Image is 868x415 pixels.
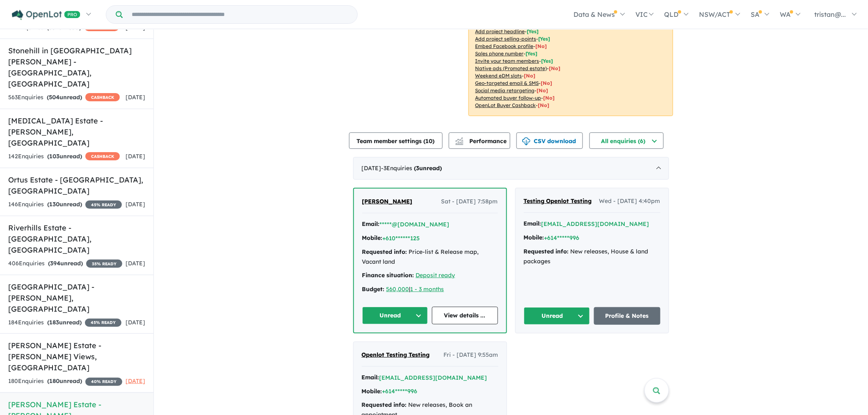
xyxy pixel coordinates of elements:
[475,65,547,71] u: Native ads (Promoted estate)
[353,157,669,180] div: [DATE]
[594,307,660,325] a: Profile & Notes
[475,80,539,86] u: Geo-targeted email & SMS
[414,164,442,172] strong: ( unread)
[124,6,356,23] input: Try estate name, suburb, builder or developer
[455,137,463,142] img: line-chart.svg
[362,351,430,358] span: Openlot Testing Testing
[49,24,59,31] span: 336
[85,378,122,386] span: 40 % READY
[362,271,414,279] strong: Finance situation:
[432,307,498,324] a: View details ...
[49,377,59,385] span: 180
[49,93,59,101] span: 504
[386,285,409,293] a: 560,000
[516,132,583,149] button: CSV download
[524,73,536,79] span: [No]
[362,247,498,267] div: Price-list & Release map, Vacant land
[537,87,548,93] span: [No]
[541,80,553,86] span: [No]
[85,319,121,327] span: 45 % READY
[457,137,507,145] span: Performance
[475,36,537,42] u: Add project selling-points
[8,93,120,103] div: 563 Enquir ies
[416,271,455,279] a: Deposit ready
[47,153,82,160] strong: ( unread)
[544,95,555,101] span: [No]
[362,197,413,207] a: [PERSON_NAME]
[49,201,59,208] span: 130
[539,36,550,42] span: [ Yes ]
[126,24,145,31] span: [DATE]
[126,153,145,160] span: [DATE]
[8,318,121,328] div: 184 Enquir ies
[126,93,145,101] span: [DATE]
[527,28,539,34] span: [ Yes ]
[522,137,530,146] img: download icon
[441,197,498,207] span: Sat - [DATE] 7:58pm
[599,196,660,206] span: Wed - [DATE] 4:40pm
[47,319,82,326] strong: ( unread)
[411,285,444,293] a: 1 - 3 months
[524,197,592,205] span: Testing Openlot Testing
[475,102,536,108] u: OpenLot Buyer Cashback
[524,220,541,227] strong: Email:
[541,220,649,228] button: [EMAIL_ADDRESS][DOMAIN_NAME]
[126,319,145,326] span: [DATE]
[416,164,420,172] span: 3
[85,93,120,101] span: CASHBACK
[85,201,122,209] span: 45 % READY
[8,281,145,315] h5: [GEOGRAPHIC_DATA] - [PERSON_NAME] , [GEOGRAPHIC_DATA]
[349,132,443,149] button: Team member settings (10)
[426,137,433,145] span: 10
[8,152,120,162] div: 142 Enquir ies
[362,198,413,205] span: [PERSON_NAME]
[362,220,380,228] strong: Email:
[47,201,82,208] strong: ( unread)
[524,248,569,255] strong: Requested info:
[362,285,385,293] strong: Budget:
[8,222,145,255] h5: Riverhills Estate - [GEOGRAPHIC_DATA] , [GEOGRAPHIC_DATA]
[589,132,664,149] button: All enquiries (6)
[455,140,464,145] img: bar-chart.svg
[126,260,145,267] span: [DATE]
[362,388,382,395] strong: Mobile:
[362,374,379,381] strong: Email:
[126,201,145,208] span: [DATE]
[449,132,510,149] button: Performance
[379,374,487,382] button: [EMAIL_ADDRESS][DOMAIN_NAME]
[49,319,59,326] span: 183
[8,200,122,210] div: 146 Enquir ies
[526,50,538,57] span: [ Yes ]
[475,87,535,93] u: Social media retargeting
[475,95,541,101] u: Automated buyer follow-up
[126,377,145,385] span: [DATE]
[8,340,145,373] h5: [PERSON_NAME] Estate - [PERSON_NAME] Views , [GEOGRAPHIC_DATA]
[8,45,145,89] h5: Stonehill in [GEOGRAPHIC_DATA][PERSON_NAME] - [GEOGRAPHIC_DATA] , [GEOGRAPHIC_DATA]
[362,350,430,360] a: Openlot Testing Testing
[475,28,525,34] u: Add project headline
[362,307,428,324] button: Unread
[86,260,122,268] span: 35 % READY
[381,164,442,172] span: - 3 Enquir ies
[362,285,498,294] div: |
[8,115,145,148] h5: [MEDICAL_DATA] Estate - [PERSON_NAME] , [GEOGRAPHIC_DATA]
[12,10,80,20] img: Openlot PRO Logo White
[47,24,81,31] strong: ( unread)
[48,260,83,267] strong: ( unread)
[475,73,522,79] u: Weekend eDM slots
[47,93,82,101] strong: ( unread)
[475,43,534,49] u: Embed Facebook profile
[524,196,592,206] a: Testing Openlot Testing
[475,58,539,64] u: Invite your team members
[536,43,547,49] span: [ No ]
[524,307,590,325] button: Unread
[8,174,145,196] h5: Ortus Estate - [GEOGRAPHIC_DATA] , [GEOGRAPHIC_DATA]
[362,401,407,408] strong: Requested info:
[815,10,846,18] span: tristan@...
[50,260,60,267] span: 394
[524,234,544,241] strong: Mobile:
[85,152,120,160] span: CASHBACK
[362,234,383,242] strong: Mobile:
